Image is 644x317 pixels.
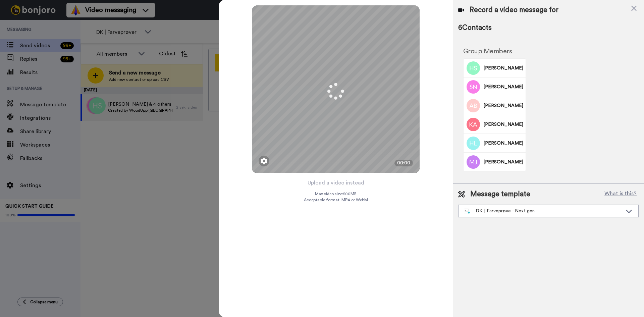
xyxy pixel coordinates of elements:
[483,159,523,165] span: [PERSON_NAME]
[467,118,480,131] img: Image of Kathrine Andersen
[470,189,530,199] span: Message template
[464,208,622,214] div: DK | Farveprøve - Next gen
[467,137,480,150] img: Image of Heidi Møller Larsson
[483,140,523,147] span: [PERSON_NAME]
[315,191,357,197] span: Max video size: 500 MB
[483,102,523,109] span: [PERSON_NAME]
[304,197,368,203] span: Acceptable format: MP4 or WebM
[394,160,413,166] div: 00:00
[306,178,366,187] button: Upload a video instead
[483,121,523,128] span: [PERSON_NAME]
[467,99,480,112] img: Image of Adam Bjerregaard
[483,65,523,71] span: [PERSON_NAME]
[464,209,470,214] img: nextgen-template.svg
[467,61,480,75] img: Image of Helle Simonsen
[463,48,526,55] h2: Group Members
[467,155,480,169] img: Image of Martin Leo Jørgensen
[602,189,639,199] button: What is this?
[483,84,523,90] span: [PERSON_NAME]
[467,80,480,94] img: Image of Sebastian Normann
[261,158,267,164] img: ic_gear.svg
